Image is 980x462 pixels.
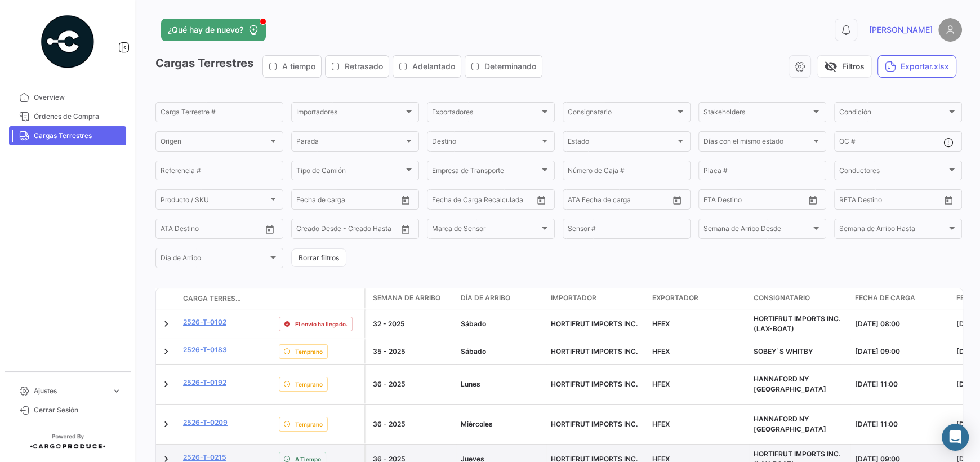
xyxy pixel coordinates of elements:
span: Tipo de Camión [296,168,404,176]
span: Importadores [296,110,404,118]
img: placeholder-user.png [938,18,962,42]
span: Carga Terrestre # [183,294,242,304]
datatable-header-cell: Póliza [246,294,274,303]
a: 2526-T-0102 [183,317,226,327]
span: A tiempo [282,61,315,72]
div: Sábado [461,346,542,357]
span: Overview [34,92,122,103]
datatable-header-cell: Carga Terrestre # [179,289,246,308]
a: 2526-T-0192 [183,377,226,388]
button: Exportar.xlsx [877,55,956,78]
span: HORTIFRUT IMPORTS INC. (LAX-BOAT) [754,314,840,333]
button: Open calendar [397,221,414,238]
span: HORTIFRUT IMPORTS INC. [551,420,638,428]
span: HORTIFRUT IMPORTS INC. [551,319,638,328]
input: ATD Desde [568,197,603,205]
input: Creado Desde [296,226,341,234]
span: Consignatario [568,110,675,118]
input: ATD Hasta [611,197,659,205]
span: Conductores [839,168,947,176]
input: Hasta [867,197,915,205]
span: Origen [161,139,268,147]
button: Retrasado [326,56,389,77]
a: Expand/Collapse Row [161,419,172,430]
span: Cerrar Sesión [34,405,122,415]
span: Cargas Terrestres [34,131,122,141]
div: 36 - 2025 [373,419,452,429]
button: Open calendar [261,221,278,238]
span: HANNAFORD NY DC [754,375,826,393]
span: [PERSON_NAME] [869,24,933,35]
img: powered-by.png [39,14,96,70]
span: Stakeholders [703,110,811,118]
datatable-header-cell: Estado de Envio [274,294,364,303]
a: Cargas Terrestres [9,126,126,145]
span: [DATE] 11:00 [855,420,898,428]
span: Estado [568,139,675,147]
span: HFEX [652,319,670,328]
span: Fecha de carga [855,293,915,303]
span: Importador [551,293,596,303]
span: Temprano [295,347,323,356]
datatable-header-cell: Importador [546,288,648,309]
span: HFEX [652,420,670,428]
span: Temprano [295,380,323,389]
input: Hasta [460,197,508,205]
input: Hasta [732,197,779,205]
input: Desde [839,197,859,205]
h3: Cargas Terrestres [155,55,546,78]
span: Retrasado [345,61,383,72]
input: Desde [296,197,317,205]
span: Determinando [484,61,536,72]
span: Temprano [295,420,323,429]
button: Open calendar [397,192,414,208]
span: HFEX [652,347,670,356]
span: [DATE] 11:00 [855,380,898,388]
div: Miércoles [461,419,542,429]
a: Overview [9,88,126,107]
span: SOBEY`S WHITBY [754,347,813,356]
span: visibility_off [824,60,838,73]
input: Hasta [324,197,372,205]
div: Sábado [461,319,542,329]
button: Open calendar [804,192,821,208]
button: Open calendar [940,192,957,208]
span: Semana de Arribo Hasta [839,226,947,234]
span: Empresa de Transporte [432,168,540,176]
a: Expand/Collapse Row [161,346,172,357]
datatable-header-cell: Fecha de carga [850,288,952,309]
a: 2526-T-0209 [183,417,228,428]
input: Desde [432,197,452,205]
span: Exportador [652,293,698,303]
span: Consignatario [754,293,810,303]
a: Expand/Collapse Row [161,318,172,330]
div: Abrir Intercom Messenger [942,424,969,451]
datatable-header-cell: Día de Arribo [456,288,546,309]
div: 32 - 2025 [373,319,452,329]
span: [DATE] 09:00 [855,347,900,356]
span: Marca de Sensor [432,226,540,234]
datatable-header-cell: Exportador [648,288,749,309]
datatable-header-cell: Consignatario [749,288,850,309]
span: ¿Qué hay de nuevo? [168,24,243,35]
span: expand_more [112,386,122,396]
span: Órdenes de Compra [34,112,122,122]
button: Adelantado [393,56,461,77]
span: Días con el mismo estado [703,139,811,147]
span: HANNAFORD NY DC [754,415,826,433]
span: Ajustes [34,386,107,396]
a: Órdenes de Compra [9,107,126,126]
button: Open calendar [533,192,550,208]
span: Semana de Arribo [373,293,440,303]
span: HORTIFRUT IMPORTS INC. [551,380,638,388]
button: Borrar filtros [291,248,346,267]
div: Lunes [461,379,542,389]
button: Determinando [465,56,542,77]
button: A tiempo [263,56,321,77]
span: Destino [432,139,540,147]
span: HFEX [652,380,670,388]
button: visibility_offFiltros [817,55,872,78]
input: ATA Hasta [203,226,251,234]
input: Desde [703,197,724,205]
span: HORTIFRUT IMPORTS INC. [551,347,638,356]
